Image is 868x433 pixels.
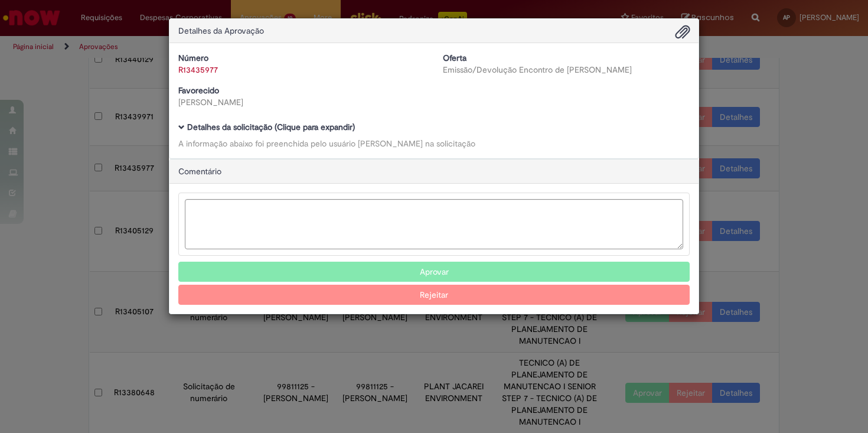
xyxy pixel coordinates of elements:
[178,123,690,132] h5: Detalhes da solicitação (Clique para expandir)
[443,53,466,63] b: Oferta
[178,64,218,75] a: R13435977
[187,122,355,132] b: Detalhes da solicitação (Clique para expandir)
[178,138,690,149] div: A informação abaixo foi preenchida pelo usuário [PERSON_NAME] na solicitação
[178,85,219,96] b: Favorecido
[443,64,690,76] div: Emissão/Devolução Encontro de [PERSON_NAME]
[178,25,264,36] span: Detalhes da Aprovação
[178,96,425,108] div: [PERSON_NAME]
[178,285,690,305] button: Rejeitar
[178,262,690,282] button: Aprovar
[178,166,221,177] span: Comentário
[178,53,208,63] b: Número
